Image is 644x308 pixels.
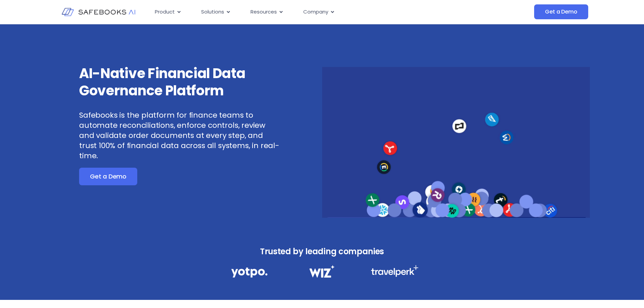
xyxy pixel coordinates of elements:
a: Get a Demo [534,4,588,19]
h3: Trusted by leading companies [216,245,428,258]
span: Company [303,8,328,16]
p: Safebooks is the platform for finance teams to automate reconciliations, enforce controls, review... [79,110,280,161]
iframe: profile [3,10,105,62]
span: Get a Demo [90,173,126,180]
span: Resources [251,8,277,16]
span: Get a Demo [545,8,577,15]
a: Get a Demo [79,168,137,185]
div: Menu Toggle [149,5,467,19]
span: Product [155,8,175,16]
h3: AI-Native Financial Data Governance Platform [79,65,280,99]
img: Financial Data Governance 2 [306,265,338,278]
img: Financial Data Governance 1 [231,265,267,280]
nav: Menu [149,5,467,19]
img: Financial Data Governance 3 [371,265,419,277]
span: Solutions [201,8,224,16]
